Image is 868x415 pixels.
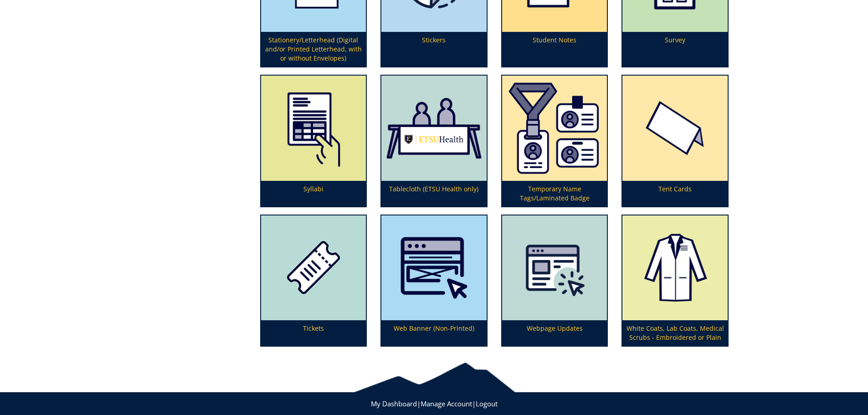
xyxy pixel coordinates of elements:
img: tent-cards-59494cb190bfa6.98199128.png [622,76,728,181]
p: Tickets [261,320,366,346]
a: Webpage Updates [502,215,607,346]
p: Student Notes [502,32,607,67]
p: Survey [622,32,728,67]
a: Logout [476,399,498,408]
p: Webpage Updates [502,320,607,346]
p: Tablecloth (ETSU Health only) [381,181,487,206]
p: Stickers [381,32,487,67]
a: My Dashboard [371,399,417,408]
img: tablecloth-63ce89ec045952.52600954.png [381,76,487,181]
img: tickets-5a01211e296ef7.38120798.png [261,215,366,321]
p: Tent Cards [622,181,728,206]
p: Stationery/Letterhead (Digital and/or Printed Letterhead, with or without Envelopes) [261,32,366,67]
a: Temporary Name Tags/Laminated Badge [502,76,607,206]
a: Tent Cards [622,76,728,206]
img: white-coats-59494ae0f124e6.28169724.png [622,215,728,321]
p: White Coats, Lab Coats, Medical Scrubs - Embroidered or Plain [622,320,728,346]
img: webbanner-5a663ea37c1eb8.63855774.png [381,215,487,321]
a: Tablecloth (ETSU Health only) [381,76,487,206]
a: Tickets [261,215,366,346]
p: Temporary Name Tags/Laminated Badge [502,181,607,206]
a: Syllabi [261,76,366,206]
a: White Coats, Lab Coats, Medical Scrubs - Embroidered or Plain [622,215,728,346]
img: handouts-syllabi-5a8addbf0cec46.21078663.png [261,76,366,181]
p: Syllabi [261,181,366,206]
p: Web Banner (Non-Printed) [381,320,487,346]
a: Manage Account [421,399,472,408]
img: virtual%20recruitment%20website%20work-62ec1ca6e85fd8.50011709.png [502,215,607,321]
a: Web Banner (Non-Printed) [381,215,487,346]
img: badges%20and%20temporary%20name%20tags-663cda1b18b768.63062597.png [502,76,607,181]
